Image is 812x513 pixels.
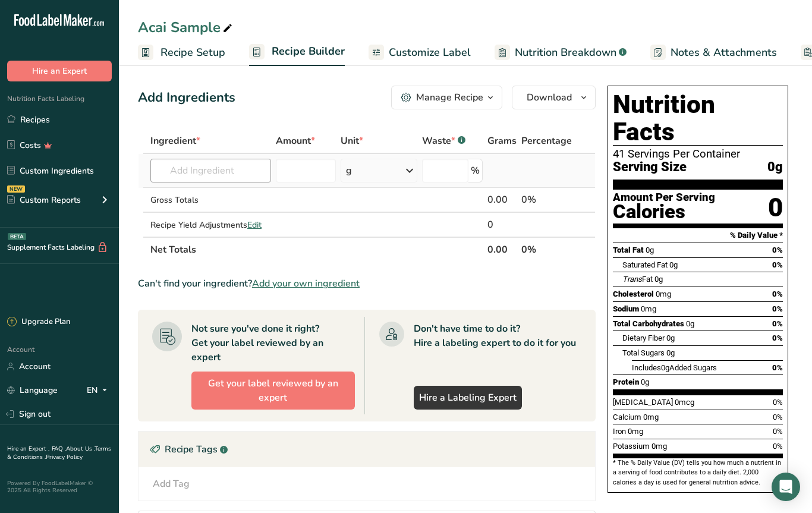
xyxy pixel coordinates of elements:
span: Ingredient [150,134,200,148]
div: Calories [613,203,715,221]
button: Hire an Expert [7,61,112,81]
a: Language [7,380,58,401]
span: Protein [613,377,639,386]
span: Nutrition Breakdown [515,45,616,61]
div: Recipe Tags [139,432,595,467]
a: FAQ . [52,445,66,453]
span: Potassium [613,442,650,451]
span: 0g [686,319,694,328]
div: Upgrade Plan [7,316,70,328]
a: Hire a Labeling Expert [414,386,522,410]
span: 0% [772,260,783,269]
span: 0g [641,377,649,386]
span: Get your label reviewed by an expert [197,376,350,405]
th: Net Totals [148,237,485,262]
span: 0mg [643,413,659,421]
span: Percentage [521,134,572,148]
span: Total Sugars [622,348,665,357]
button: Manage Recipe [391,86,502,109]
span: 0% [772,246,783,254]
span: Includes Added Sugars [632,363,717,372]
span: 0% [772,363,783,372]
div: Add Ingredients [138,88,235,108]
span: Total Carbohydrates [613,319,684,328]
span: 0mg [656,289,671,298]
span: Recipe Setup [160,45,225,61]
div: 0% [521,193,572,207]
span: 0g [654,275,663,284]
span: Saturated Fat [622,260,668,269]
span: Recipe Builder [272,43,345,59]
div: EN [87,383,112,398]
span: Fat [622,275,653,284]
div: NEW [7,185,25,193]
a: Recipe Builder [249,38,345,67]
th: 0% [519,237,574,262]
div: Gross Totals [150,194,271,206]
button: Get your label reviewed by an expert [191,372,355,410]
div: g [346,163,352,178]
div: Amount Per Serving [613,192,715,203]
section: * The % Daily Value (DV) tells you how much a nutrient in a serving of food contributes to a dail... [613,458,783,487]
span: 0g [767,160,783,175]
span: 0% [772,289,783,298]
div: Acai Sample [138,17,235,38]
div: BETA [8,233,26,240]
span: Unit [341,134,363,148]
a: Privacy Policy [46,453,83,461]
a: Notes & Attachments [650,39,777,66]
div: Custom Reports [7,194,81,206]
span: 0mg [628,427,643,436]
div: Powered By FoodLabelMaker © 2025 All Rights Reserved [7,480,112,494]
span: Sodium [613,304,639,313]
span: Grams [487,134,517,148]
span: 0% [772,319,783,328]
span: 0% [772,333,783,342]
span: 0mg [652,442,667,451]
span: Customize Label [389,45,471,61]
span: 0g [666,333,675,342]
span: 0% [773,398,783,407]
div: Recipe Yield Adjustments [150,219,271,231]
span: 0% [772,304,783,313]
span: 0% [773,442,783,451]
div: 41 Servings Per Container [613,148,783,160]
span: 0% [773,413,783,421]
div: Manage Recipe [416,90,483,105]
div: 0 [768,192,783,224]
span: 0g [661,363,669,372]
span: Download [527,90,572,105]
span: Notes & Attachments [671,45,777,61]
span: Amount [276,134,315,148]
span: 0g [669,260,678,269]
input: Add Ingredient [150,159,271,182]
div: 0.00 [487,193,517,207]
div: Not sure you've done it right? Get your label reviewed by an expert [191,322,355,364]
section: % Daily Value * [613,228,783,243]
span: Iron [613,427,626,436]
a: About Us . [66,445,95,453]
button: Download [512,86,596,109]
div: Add Tag [153,477,190,491]
span: 0g [666,348,675,357]
div: Don't have time to do it? Hire a labeling expert to do it for you [414,322,576,350]
i: Trans [622,275,642,284]
a: Recipe Setup [138,39,225,66]
a: Hire an Expert . [7,445,49,453]
span: Cholesterol [613,289,654,298]
a: Terms & Conditions . [7,445,111,461]
span: Edit [247,219,262,231]
span: Serving Size [613,160,687,175]
span: [MEDICAL_DATA] [613,398,673,407]
h1: Nutrition Facts [613,91,783,146]
span: 0mg [641,304,656,313]
a: Customize Label [369,39,471,66]
span: 0% [773,427,783,436]
div: 0 [487,218,517,232]
span: Calcium [613,413,641,421]
span: Dietary Fiber [622,333,665,342]
th: 0.00 [485,237,519,262]
span: 0g [646,246,654,254]
span: Add your own ingredient [252,276,360,291]
div: Open Intercom Messenger [772,473,800,501]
